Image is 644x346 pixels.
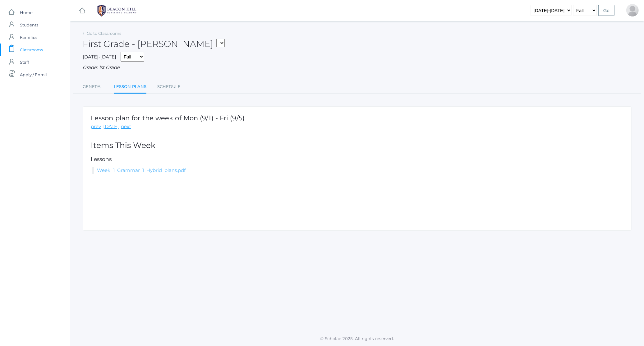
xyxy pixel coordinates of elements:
h1: Lesson plan for the week of Mon (9/1) - Fri (9/5) [91,114,245,122]
a: Week_1_Grammar_1_Hybrid_plans.pdf [97,167,186,173]
span: Apply / Enroll [20,68,47,81]
span: Families [20,31,37,44]
h5: Lessons [91,156,623,162]
span: Staff [20,56,29,68]
a: Lesson Plans [114,81,146,94]
a: prev [91,123,101,130]
p: © Scholae 2025. All rights reserved. [70,335,644,342]
span: Students [20,19,38,31]
a: Schedule [157,81,181,93]
a: Go to Classrooms [87,31,121,36]
a: General [83,81,103,93]
a: next [121,123,131,130]
div: Grade: 1st Grade [83,64,632,71]
span: Home [20,6,33,19]
a: [DATE] [103,123,119,130]
input: Go [598,5,614,16]
span: [DATE]-[DATE] [83,54,116,60]
div: Katelyn Doss [626,4,639,16]
h2: First Grade - [PERSON_NAME] [83,39,225,49]
span: Classrooms [20,44,43,56]
img: BHCALogos-05-308ed15e86a5a0abce9b8dd61676a3503ac9727e845dece92d48e8588c001991.png [94,3,140,18]
h2: Items This Week [91,141,623,150]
